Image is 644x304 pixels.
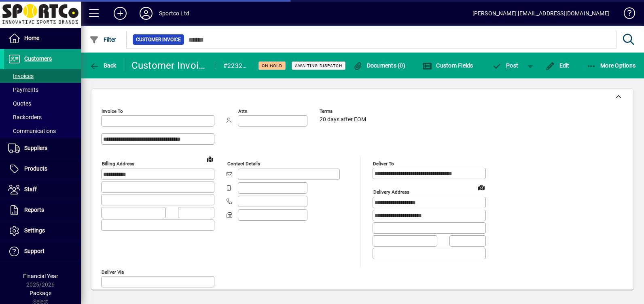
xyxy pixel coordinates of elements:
[353,62,405,69] span: Documents (0)
[420,58,475,73] button: Custom Fields
[8,87,38,93] span: Payments
[24,207,44,213] span: Reports
[133,6,159,21] button: Profile
[488,58,523,73] button: Post
[373,161,394,167] mat-label: Deliver To
[4,110,81,124] a: Backorders
[492,62,519,69] span: ost
[545,62,570,69] span: Edit
[8,100,31,107] span: Quotes
[262,63,282,68] span: On hold
[87,58,119,73] button: Back
[4,159,81,179] a: Products
[24,145,47,151] span: Suppliers
[4,200,81,220] a: Reports
[24,186,37,192] span: Staff
[89,36,117,43] span: Filter
[422,62,473,69] span: Custom Fields
[4,97,81,110] a: Quotes
[81,58,125,73] app-page-header-button: Back
[102,108,123,114] mat-label: Invoice To
[203,152,216,165] a: View on map
[8,73,34,79] span: Invoices
[475,181,488,194] a: View on map
[585,58,638,73] button: More Options
[8,128,56,134] span: Communications
[506,62,510,69] span: P
[24,227,45,234] span: Settings
[30,290,51,296] span: Package
[4,138,81,158] a: Suppliers
[23,273,58,279] span: Financial Year
[159,7,189,20] div: Sportco Ltd
[24,55,52,62] span: Customers
[320,116,366,123] span: 20 days after EOM
[87,32,119,47] button: Filter
[102,269,124,274] mat-label: Deliver via
[543,58,572,73] button: Edit
[4,28,81,49] a: Home
[4,179,81,200] a: Staff
[24,35,39,41] span: Home
[4,221,81,241] a: Settings
[24,248,44,254] span: Support
[24,165,47,172] span: Products
[4,124,81,138] a: Communications
[4,69,81,83] a: Invoices
[4,83,81,97] a: Payments
[4,241,81,262] a: Support
[223,59,248,72] div: #223256
[472,7,610,20] div: [PERSON_NAME] [EMAIL_ADDRESS][DOMAIN_NAME]
[107,6,133,21] button: Add
[238,108,247,114] mat-label: Attn
[8,114,42,120] span: Backorders
[295,63,342,68] span: Awaiting Dispatch
[351,58,407,73] button: Documents (0)
[131,59,207,72] div: Customer Invoice
[618,2,634,28] a: Knowledge Base
[320,109,368,114] span: Terms
[136,36,181,44] span: Customer Invoice
[89,62,117,69] span: Back
[587,62,636,69] span: More Options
